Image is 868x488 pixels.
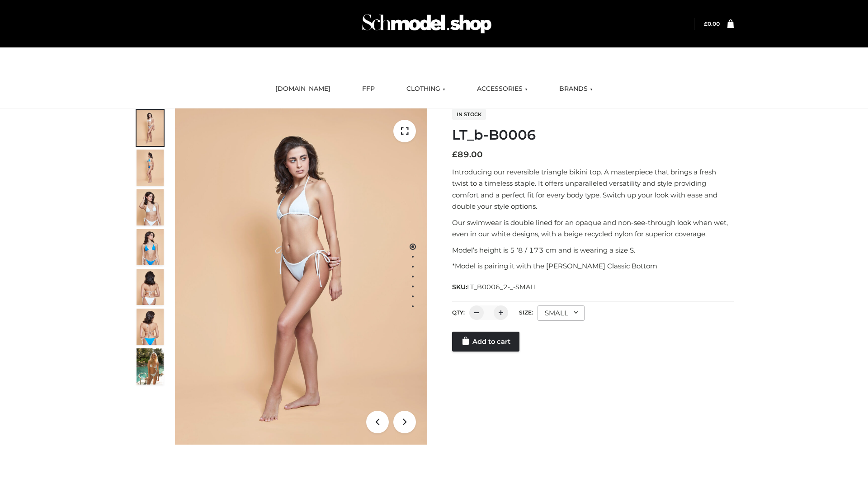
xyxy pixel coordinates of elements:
a: BRANDS [552,79,599,99]
span: In stock [452,109,486,120]
span: SKU: [452,282,538,292]
img: ArielClassicBikiniTop_CloudNine_AzureSky_OW114ECO_1 [175,108,427,445]
p: *Model is pairing it with the [PERSON_NAME] Classic Bottom [452,260,734,272]
img: ArielClassicBikiniTop_CloudNine_AzureSky_OW114ECO_2-scaled.jpg [137,150,164,186]
img: ArielClassicBikiniTop_CloudNine_AzureSky_OW114ECO_7-scaled.jpg [137,269,164,305]
img: Arieltop_CloudNine_AzureSky2.jpg [137,348,164,385]
bdi: 0.00 [704,20,720,27]
a: £0.00 [704,20,720,27]
div: SMALL [538,305,585,321]
img: ArielClassicBikiniTop_CloudNine_AzureSky_OW114ECO_1-scaled.jpg [137,110,164,146]
span: £ [452,150,458,160]
a: FFP [355,79,382,99]
label: QTY: [452,309,465,316]
a: ACCESSORIES [470,79,534,99]
a: CLOTHING [400,79,452,99]
span: LT_B0006_2-_-SMALL [467,283,538,291]
p: Our swimwear is double lined for an opaque and non-see-through look when wet, even in our white d... [452,217,734,240]
img: Schmodel Admin 964 [359,6,495,42]
span: £ [704,20,708,27]
img: ArielClassicBikiniTop_CloudNine_AzureSky_OW114ECO_8-scaled.jpg [137,309,164,345]
label: Size: [519,309,533,316]
bdi: 89.00 [452,150,483,160]
p: Introducing our reversible triangle bikini top. A masterpiece that brings a fresh twist to a time... [452,166,734,212]
a: [DOMAIN_NAME] [269,79,337,99]
img: ArielClassicBikiniTop_CloudNine_AzureSky_OW114ECO_3-scaled.jpg [137,189,164,225]
a: Add to cart [452,332,519,352]
img: ArielClassicBikiniTop_CloudNine_AzureSky_OW114ECO_4-scaled.jpg [137,229,164,265]
h1: LT_b-B0006 [452,127,734,143]
p: Model’s height is 5 ‘8 / 173 cm and is wearing a size S. [452,244,734,256]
